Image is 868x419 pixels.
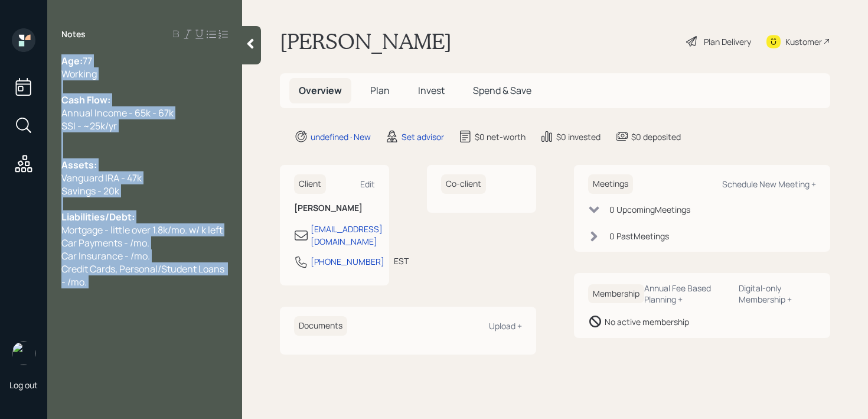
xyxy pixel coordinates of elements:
[722,178,816,190] div: Schedule New Meeting +
[402,131,444,143] div: Set advisor
[294,203,375,213] h6: [PERSON_NAME]
[61,249,150,262] span: Car Insurance - /mo.
[61,106,174,119] span: Annual Income - 65k - 67k
[394,255,409,267] div: EST
[739,282,816,305] div: Digital-only Membership +
[294,174,326,194] h6: Client
[61,28,86,40] label: Notes
[605,316,689,328] div: No active membership
[294,316,347,336] h6: Documents
[61,262,226,288] span: Credit Cards, Personal/Student Loans - /mo.
[299,84,342,97] span: Overview
[61,236,149,249] span: Car Payments - /mo.
[370,84,390,97] span: Plan
[311,131,371,143] div: undefined · New
[61,223,223,236] span: Mortgage - little over 1.8k/mo. w/ k left
[489,320,522,332] div: Upload +
[556,131,601,143] div: $0 invested
[609,230,669,242] div: 0 Past Meeting s
[61,171,142,184] span: Vanguard IRA - 47k
[61,93,110,106] span: Cash Flow:
[61,54,83,67] span: Age:
[473,84,531,97] span: Spend & Save
[588,174,633,194] h6: Meetings
[280,28,452,54] h1: [PERSON_NAME]
[311,223,383,248] div: [EMAIL_ADDRESS][DOMAIN_NAME]
[360,178,375,190] div: Edit
[83,54,92,67] span: 77
[704,35,751,48] div: Plan Delivery
[785,35,822,48] div: Kustomer
[61,67,97,80] span: Working
[61,184,119,197] span: Savings - 20k
[12,342,35,365] img: retirable_logo.png
[475,131,526,143] div: $0 net-worth
[61,119,117,132] span: SSI - ~25k/yr
[418,84,445,97] span: Invest
[631,131,681,143] div: $0 deposited
[609,203,690,216] div: 0 Upcoming Meeting s
[644,282,729,305] div: Annual Fee Based Planning +
[61,158,97,171] span: Assets:
[588,284,644,304] h6: Membership
[9,379,38,391] div: Log out
[441,174,486,194] h6: Co-client
[311,255,384,268] div: [PHONE_NUMBER]
[61,210,135,223] span: Liabilities/Debt:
